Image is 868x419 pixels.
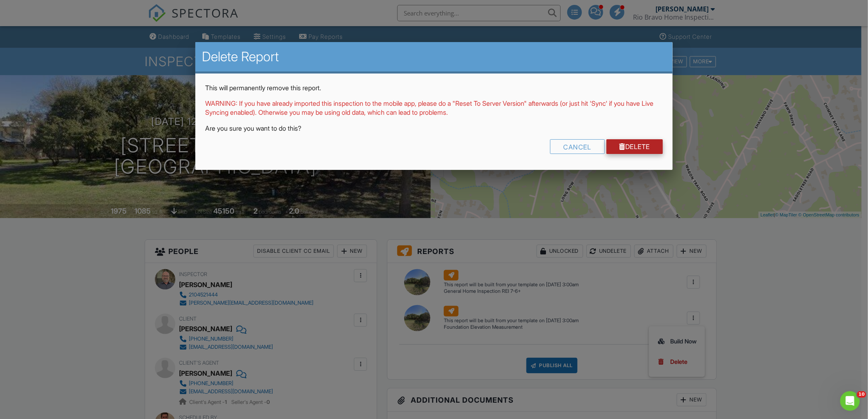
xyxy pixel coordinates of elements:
p: Are you sure you want to do this? [205,124,663,133]
iframe: Intercom live chat [840,391,860,411]
h2: Delete Report [202,49,666,65]
p: This will permanently remove this report. [205,83,663,92]
span: 10 [857,391,866,398]
div: Cancel [550,139,605,154]
p: WARNING: If you have already imported this inspection to the mobile app, please do a "Reset To Se... [205,99,663,117]
a: Delete [606,139,663,154]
